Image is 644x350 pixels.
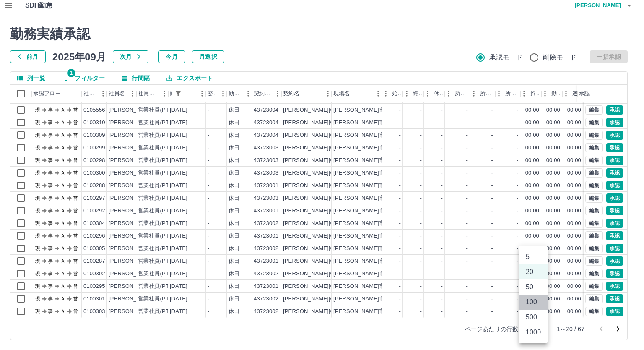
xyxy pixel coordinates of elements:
[519,264,548,279] li: 20
[519,249,548,264] li: 5
[519,310,548,325] li: 500
[519,325,548,340] li: 1000
[519,295,548,310] li: 100
[519,279,548,295] li: 50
